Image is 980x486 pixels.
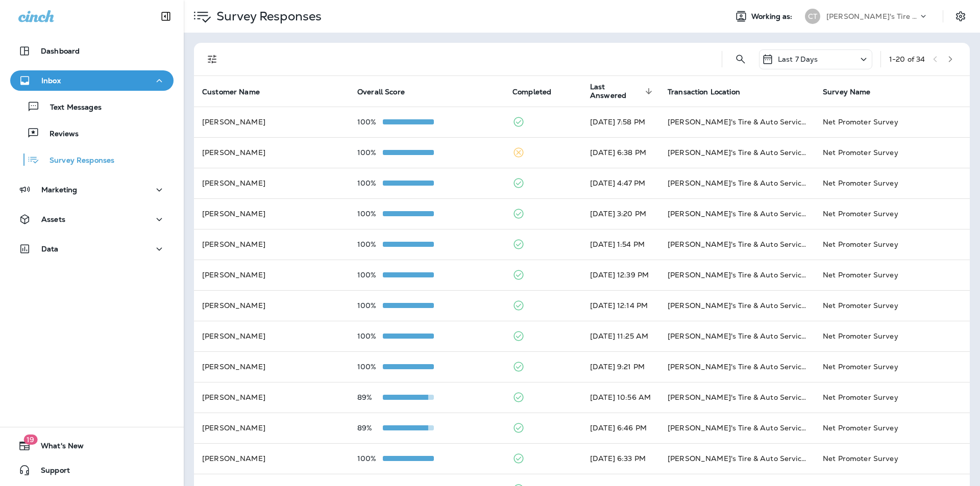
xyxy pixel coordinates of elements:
[815,321,970,351] td: Net Promoter Survey
[582,107,659,137] td: [DATE] 7:58 PM
[659,198,815,229] td: [PERSON_NAME]'s Tire & Auto Service | Ambassador
[357,87,418,96] span: Overall Score
[357,118,383,126] p: 100%
[659,290,815,321] td: [PERSON_NAME]'s Tire & Auto Service | Laplace
[41,76,61,85] p: Inbox
[815,107,970,137] td: Net Promoter Survey
[659,351,815,382] td: [PERSON_NAME]'s Tire & Auto Service | Laplace
[889,55,925,63] div: 1 - 20 of 34
[590,83,642,100] span: Last Answered
[194,382,349,413] td: [PERSON_NAME]
[357,301,383,310] p: 100%
[582,321,659,351] td: [DATE] 11:25 AM
[202,49,223,69] button: Filters
[10,70,174,91] button: Inbox
[668,88,740,96] span: Transaction Location
[194,443,349,474] td: [PERSON_NAME]
[826,12,918,20] p: [PERSON_NAME]'s Tire & Auto
[730,49,751,69] button: Search Survey Responses
[357,210,383,218] p: 100%
[31,442,84,454] span: What's New
[823,88,871,96] span: Survey Name
[202,87,273,96] span: Customer Name
[194,229,349,260] td: [PERSON_NAME]
[194,351,349,382] td: [PERSON_NAME]
[194,198,349,229] td: [PERSON_NAME]
[194,413,349,443] td: [PERSON_NAME]
[815,260,970,290] td: Net Promoter Survey
[815,351,970,382] td: Net Promoter Survey
[815,137,970,168] td: Net Promoter Survey
[815,443,970,474] td: Net Promoter Survey
[815,290,970,321] td: Net Promoter Survey
[41,245,59,253] p: Data
[659,321,815,351] td: [PERSON_NAME]'s Tire & Auto Service | Ambassador
[39,130,79,139] p: Reviews
[357,424,383,432] p: 89%
[582,198,659,229] td: [DATE] 3:20 PM
[10,209,174,229] button: Assets
[194,290,349,321] td: [PERSON_NAME]
[582,290,659,321] td: [DATE] 12:14 PM
[823,87,884,96] span: Survey Name
[194,137,349,168] td: [PERSON_NAME]
[357,332,383,340] p: 100%
[357,454,383,463] p: 100%
[582,260,659,290] td: [DATE] 12:39 PM
[751,12,795,21] span: Working as:
[357,240,383,248] p: 100%
[778,55,818,63] p: Last 7 Days
[805,9,820,24] div: CT
[659,260,815,290] td: [PERSON_NAME]'s Tire & Auto Service | [PERSON_NAME]
[10,149,174,170] button: Survey Responses
[659,229,815,260] td: [PERSON_NAME]'s Tire & Auto Service | Laplace
[582,168,659,198] td: [DATE] 4:47 PM
[815,168,970,198] td: Net Promoter Survey
[10,122,174,144] button: Reviews
[40,103,102,113] p: Text Messages
[582,229,659,260] td: [DATE] 1:54 PM
[582,351,659,382] td: [DATE] 9:21 PM
[590,83,655,100] span: Last Answered
[815,413,970,443] td: Net Promoter Survey
[357,393,383,401] p: 89%
[512,88,551,96] span: Completed
[39,156,114,166] p: Survey Responses
[659,168,815,198] td: [PERSON_NAME]'s Tire & Auto Service | Ambassador
[10,239,174,259] button: Data
[202,88,260,96] span: Customer Name
[659,107,815,137] td: [PERSON_NAME]'s Tire & Auto Service | [GEOGRAPHIC_DATA][PERSON_NAME]
[23,434,37,445] span: 19
[582,413,659,443] td: [DATE] 6:46 PM
[357,271,383,279] p: 100%
[668,87,753,96] span: Transaction Location
[659,443,815,474] td: [PERSON_NAME]'s Tire & Auto Service | Laplace
[152,6,180,27] button: Collapse Sidebar
[212,9,322,24] p: Survey Responses
[512,87,565,96] span: Completed
[815,198,970,229] td: Net Promoter Survey
[357,88,405,96] span: Overall Score
[582,137,659,168] td: [DATE] 6:38 PM
[10,41,174,61] button: Dashboard
[659,382,815,413] td: [PERSON_NAME]'s Tire & Auto Service | [PERSON_NAME]
[582,382,659,413] td: [DATE] 10:56 AM
[659,413,815,443] td: [PERSON_NAME]'s Tire & Auto Service | [GEOGRAPHIC_DATA][PERSON_NAME]
[10,96,174,117] button: Text Messages
[659,137,815,168] td: [PERSON_NAME]'s Tire & Auto Service | Laplace
[41,215,65,223] p: Assets
[815,382,970,413] td: Net Promoter Survey
[357,179,383,187] p: 100%
[357,148,383,157] p: 100%
[31,466,70,478] span: Support
[10,460,174,480] button: Support
[194,168,349,198] td: [PERSON_NAME]
[194,107,349,137] td: [PERSON_NAME]
[815,229,970,260] td: Net Promoter Survey
[194,260,349,290] td: [PERSON_NAME]
[951,7,970,25] button: Settings
[10,436,174,456] button: 19What's New
[41,47,80,55] p: Dashboard
[582,443,659,474] td: [DATE] 6:33 PM
[41,186,77,194] p: Marketing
